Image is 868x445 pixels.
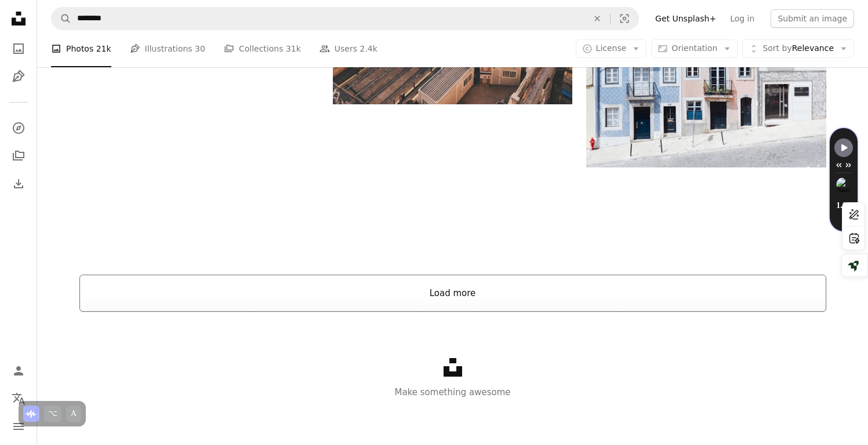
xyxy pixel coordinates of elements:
a: Photos [7,37,30,60]
p: Make something awesome [37,385,868,399]
span: Sort by [762,43,791,53]
span: Orientation [671,43,717,53]
span: 31k [286,42,301,55]
a: Collections 31k [224,30,301,67]
button: Orientation [651,39,738,58]
button: Menu [7,415,30,438]
a: Download History [7,172,30,195]
button: License [576,39,647,58]
button: Submit an image [771,9,854,28]
a: Illustrations 30 [130,30,205,67]
span: Relevance [762,43,834,54]
a: Home — Unsplash [7,7,30,32]
a: Explore [7,116,30,140]
span: License [596,43,627,53]
button: Sort byRelevance [742,39,854,58]
a: Collections [7,144,30,167]
button: Load more [79,275,826,312]
a: Get Unsplash+ [648,9,723,28]
a: Users 2.4k [319,30,377,67]
button: Language [7,387,30,410]
a: Illustrations [7,65,30,88]
a: Log in [723,9,761,28]
button: Visual search [611,8,638,30]
button: Clear [584,8,610,30]
form: Find visuals sitewide [51,7,639,30]
span: 2.4k [360,42,377,55]
span: 30 [195,42,205,55]
a: Log in / Sign up [7,359,30,382]
button: Search Unsplash [52,8,71,30]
